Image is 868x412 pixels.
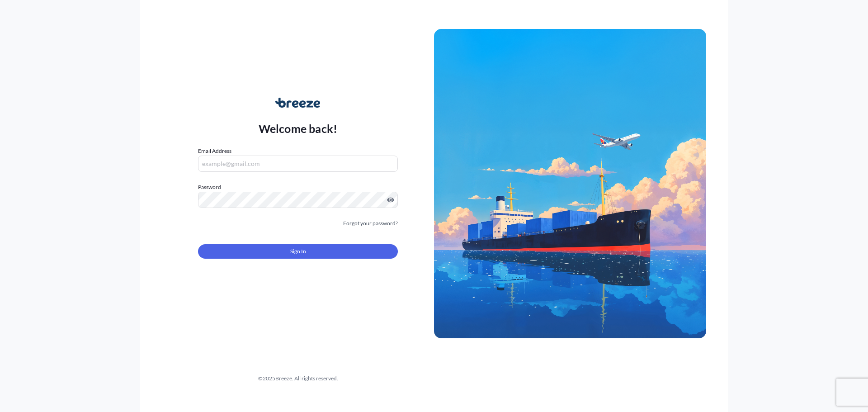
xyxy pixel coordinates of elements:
img: Ship illustration [434,29,706,338]
label: Email Address [198,147,231,156]
a: Forgot your password? [343,219,398,228]
label: Password [198,183,398,192]
button: Sign In [198,244,398,259]
button: Show password [387,196,394,204]
span: Sign In [290,247,306,256]
div: © 2025 Breeze. All rights reserved. [162,374,434,383]
input: example@gmail.com [198,156,398,172]
p: Welcome back! [259,121,338,136]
